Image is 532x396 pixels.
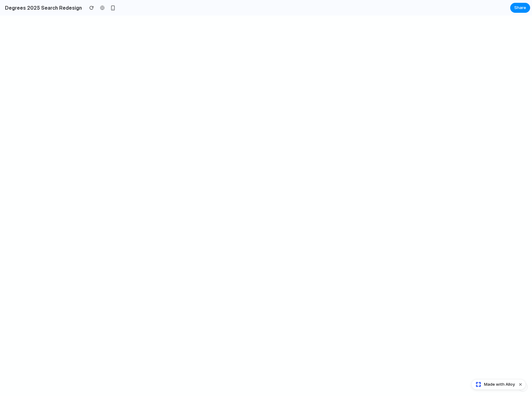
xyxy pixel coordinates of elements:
h2: Degrees 2025 Search Redesign [2,4,82,12]
span: Share [514,5,526,11]
button: Dismiss watermark [517,381,524,388]
button: Share [510,3,530,13]
span: Made with Alloy [484,381,515,388]
a: Made with Alloy [472,381,515,388]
